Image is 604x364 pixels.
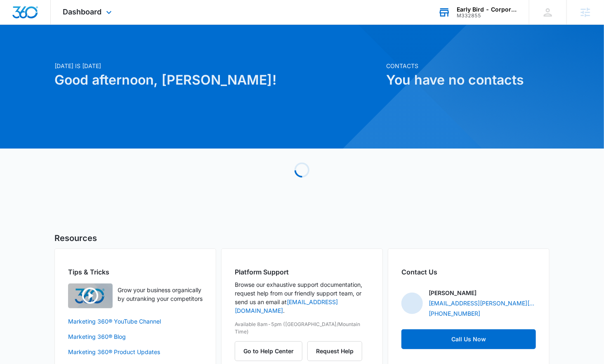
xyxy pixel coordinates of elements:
a: Call Us Now [401,329,536,349]
h1: You have no contacts [386,70,550,90]
h1: Good afternoon, [PERSON_NAME]! [54,70,381,90]
a: [PHONE_NUMBER] [429,309,480,318]
p: [DATE] is [DATE] [54,61,381,70]
a: Marketing 360® YouTube Channel [68,317,203,326]
h5: Resources [54,232,550,244]
div: account name [457,6,517,13]
a: Go to Help Center [235,347,307,355]
h2: Contact Us [401,267,536,277]
p: Grow your business organically by outranking your competitors [118,286,203,303]
img: Quick Overview Video [68,284,113,308]
button: Go to Help Center [235,341,302,361]
img: Kenzie Ryan [401,293,423,314]
p: Available 8am-5pm ([GEOGRAPHIC_DATA]/Mountain Time) [235,321,369,336]
p: Browse our exhaustive support documentation, request help from our friendly support team, or send... [235,280,369,315]
a: Request Help [307,347,362,355]
span: Dashboard [63,7,102,16]
p: [PERSON_NAME] [429,288,477,297]
h2: Tips & Tricks [68,267,203,277]
button: Request Help [307,341,362,361]
a: [EMAIL_ADDRESS][PERSON_NAME][DOMAIN_NAME] [429,299,536,307]
a: Marketing 360® Product Updates [68,347,203,356]
a: Marketing 360® Blog [68,332,203,341]
p: Contacts [386,61,550,70]
h2: Platform Support [235,267,369,277]
div: account id [457,13,517,19]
